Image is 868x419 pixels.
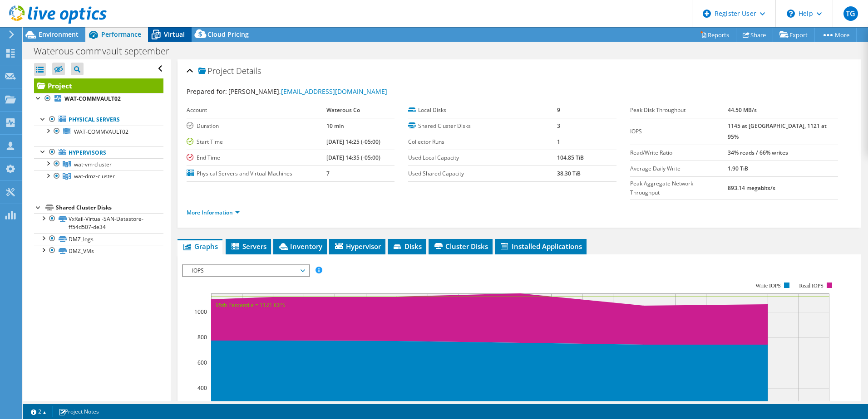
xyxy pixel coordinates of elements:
[34,245,163,257] a: DMZ_VMs
[693,28,736,42] a: Reports
[187,169,326,178] label: Physical Servers and Virtual Machines
[843,6,858,21] span: TG
[34,93,163,105] a: WAT-COMMVAULT02
[630,106,728,115] label: Peak Disk Throughput
[408,137,557,146] label: Collector Runs
[187,106,326,115] label: Account
[557,138,560,146] b: 1
[74,128,128,136] span: WAT-COMMVAULT02
[630,179,728,197] label: Peak Aggregate Network Throughput
[34,233,163,245] a: DMZ_logs
[182,242,218,251] span: Graphs
[433,242,488,251] span: Cluster Disks
[728,165,748,172] b: 1.90 TiB
[187,137,326,146] label: Start Time
[34,158,163,170] a: wat-vm-cluster
[56,202,163,213] div: Shared Cluster Disks
[187,153,326,162] label: End Time
[25,406,53,417] a: 2
[74,172,115,180] span: wat-dmz-cluster
[101,30,141,39] span: Performance
[499,242,582,251] span: Installed Applications
[557,122,560,130] b: 3
[799,283,824,289] text: Read IOPS
[814,28,857,42] a: More
[197,359,207,366] text: 600
[408,122,557,131] label: Shared Cluster Disks
[207,30,249,39] span: Cloud Pricing
[557,154,584,161] b: 104.85 TiB
[773,28,815,42] a: Export
[326,122,344,130] b: 10 min
[281,87,387,96] a: [EMAIL_ADDRESS][DOMAIN_NAME]
[197,333,207,341] text: 800
[736,28,773,42] a: Share
[787,10,795,18] svg: \n
[236,65,261,76] span: Details
[408,169,557,178] label: Used Shared Capacity
[334,242,381,251] span: Hypervisor
[164,30,185,39] span: Virtual
[278,242,322,251] span: Inventory
[630,127,728,136] label: IOPS
[630,164,728,173] label: Average Daily Write
[187,87,227,96] label: Prepared for:
[64,95,121,102] b: WAT-COMMVAULT02
[326,170,330,177] b: 7
[728,149,788,156] b: 34% reads / 66% writes
[326,154,380,161] b: [DATE] 14:35 (-05:00)
[34,146,163,158] a: Hypervisors
[74,161,112,168] span: wat-vm-cluster
[198,67,234,76] span: Project
[392,242,422,251] span: Disks
[755,283,781,289] text: Write IOPS
[39,30,79,39] span: Environment
[52,406,105,417] a: Project Notes
[630,148,728,157] label: Read/Write Ratio
[34,126,163,137] a: WAT-COMMVAULT02
[728,106,757,114] b: 44.50 MB/s
[30,46,183,56] h1: Waterous commvault september
[34,114,163,126] a: Physical Servers
[34,78,163,93] a: Project
[326,106,360,114] b: Waterous Co
[326,138,380,146] b: [DATE] 14:25 (-05:00)
[728,122,827,141] b: 1145 at [GEOGRAPHIC_DATA], 1121 at 95%
[187,209,240,216] a: More Information
[228,87,387,96] span: [PERSON_NAME],
[408,153,557,162] label: Used Local Capacity
[728,184,775,192] b: 893.14 megabits/s
[187,122,326,131] label: Duration
[408,106,557,115] label: Local Disks
[187,265,304,276] span: IOPS
[216,301,286,309] text: 95th Percentile = 1121 IOPS
[197,384,207,392] text: 400
[194,308,207,316] text: 1000
[34,213,163,233] a: VxRail-Virtual-SAN-Datastore-ff54d507-de34
[557,106,560,114] b: 9
[34,171,163,182] a: wat-dmz-cluster
[557,170,581,177] b: 38.30 TiB
[230,242,266,251] span: Servers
